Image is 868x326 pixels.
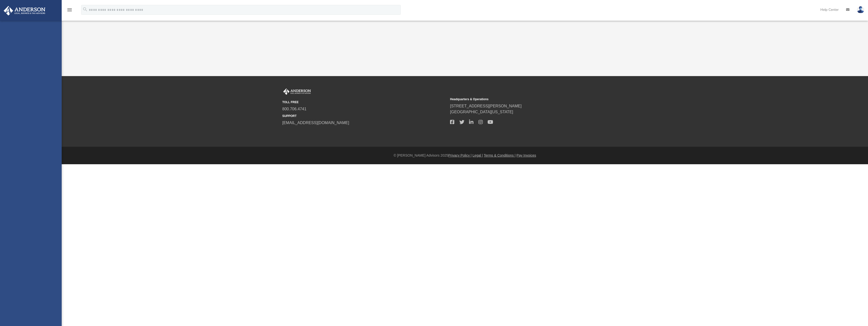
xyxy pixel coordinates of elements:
img: Anderson Advisors Platinum Portal [2,6,47,16]
a: Pay Invoices [516,153,536,157]
a: [STREET_ADDRESS][PERSON_NAME] [450,104,522,108]
a: Legal | [472,153,483,157]
small: TOLL FREE [282,100,447,104]
a: [EMAIL_ADDRESS][DOMAIN_NAME] [282,121,349,125]
i: menu [67,7,73,13]
a: Privacy Policy | [448,153,472,157]
img: Anderson Advisors Platinum Portal [282,88,312,95]
a: 800.706.4741 [282,107,306,111]
i: search [82,7,88,12]
small: SUPPORT [282,114,447,118]
div: © [PERSON_NAME] Advisors 2025 [62,153,868,158]
a: Terms & Conditions | [484,153,516,157]
small: Headquarters & Operations [450,97,614,101]
a: menu [67,9,73,13]
a: [GEOGRAPHIC_DATA][US_STATE] [450,110,513,114]
img: User Pic [857,6,864,13]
